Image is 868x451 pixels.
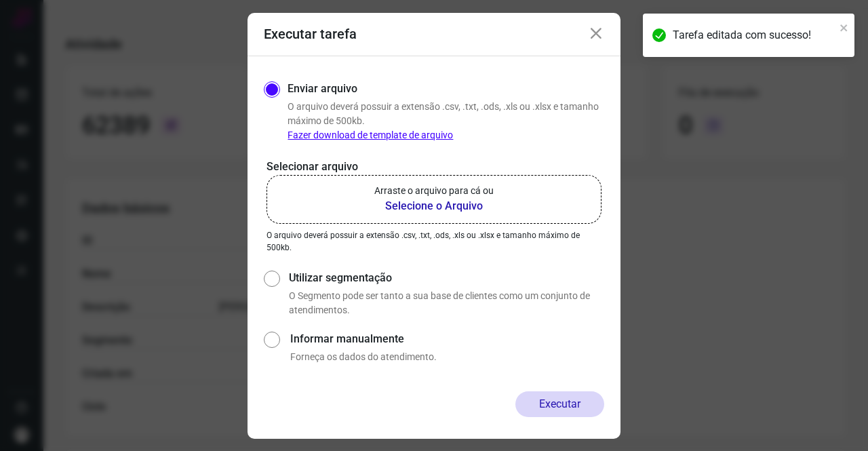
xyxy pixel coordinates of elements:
[264,26,357,42] h3: Executar tarefa
[289,270,604,286] label: Utilizar segmentação
[374,184,494,198] p: Arraste o arquivo para cá ou
[267,159,601,175] p: Selecionar arquivo
[288,81,357,97] label: Enviar arquivo
[290,331,604,347] label: Informar manualmente
[288,100,604,142] p: O arquivo deverá possuir a extensão .csv, .txt, .ods, .xls ou .xlsx e tamanho máximo de 500kb.
[374,198,494,214] b: Selecione o Arquivo
[515,391,604,417] button: Executar
[840,19,849,35] button: close
[673,27,835,43] div: Tarefa editada com sucesso!
[290,350,604,364] p: Forneça os dados do atendimento.
[267,229,601,254] p: O arquivo deverá possuir a extensão .csv, .txt, .ods, .xls ou .xlsx e tamanho máximo de 500kb.
[289,289,604,317] p: O Segmento pode ser tanto a sua base de clientes como um conjunto de atendimentos.
[288,130,453,140] a: Fazer download de template de arquivo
